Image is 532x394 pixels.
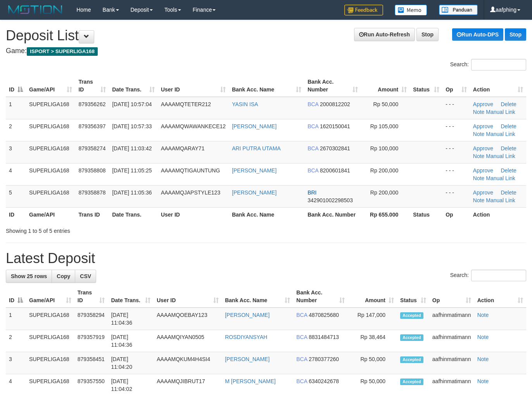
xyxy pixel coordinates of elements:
span: Show 25 rows [11,273,47,279]
span: Copy 8831484713 to clipboard [309,334,339,340]
div: Showing 1 to 5 of 5 entries [6,224,216,235]
td: aafhinmatimann [429,330,474,352]
span: Copy [57,273,70,279]
span: AAAAMQJAPSTYLE123 [161,189,220,196]
input: Search: [471,270,526,281]
a: Copy [52,270,75,283]
td: 879358294 [74,308,108,330]
h1: Deposit List [6,28,526,43]
a: [PERSON_NAME] [225,356,269,362]
th: Bank Acc. Number: activate to sort column ascending [304,75,361,97]
td: 3 [6,141,26,163]
span: AAAAMQTIGAUNTUNG [161,167,220,174]
span: [DATE] 10:57:33 [112,123,152,129]
td: AAAAMQIYAN0505 [154,330,222,352]
a: Manual Link [486,175,515,181]
span: [DATE] 11:05:25 [112,167,152,174]
td: - - - [442,97,470,119]
a: Run Auto-DPS [452,28,503,41]
th: Game/API [26,207,75,222]
th: Rp 655.000 [361,207,410,222]
span: 879358878 [78,189,105,196]
a: Approve [473,123,493,129]
th: Date Trans.: activate to sort column ascending [109,75,158,97]
span: Copy 1620150041 to clipboard [320,123,350,129]
a: Note [473,109,485,115]
a: Note [477,312,489,318]
th: Bank Acc. Number [304,207,361,222]
a: Manual Link [486,153,515,159]
a: Delete [501,145,516,151]
td: 3 [6,352,26,374]
span: BRI [307,189,316,196]
img: Button%20Memo.svg [395,5,427,15]
td: 879358451 [74,352,108,374]
a: Manual Link [486,109,515,115]
th: User ID [158,207,229,222]
td: - - - [442,163,470,185]
a: Approve [473,189,493,196]
a: ARI PUTRA UTAMA [232,145,281,151]
a: Run Auto-Refresh [354,28,415,41]
th: User ID: activate to sort column ascending [154,286,222,308]
a: Approve [473,101,493,107]
a: Delete [501,189,516,196]
th: Op: activate to sort column ascending [429,286,474,308]
span: Rp 100,000 [370,145,398,151]
td: SUPERLIGA168 [26,330,74,352]
span: ISPORT > SUPERLIGA168 [27,47,98,56]
th: Status: activate to sort column ascending [410,75,442,97]
td: 879357919 [74,330,108,352]
span: CSV [80,273,91,279]
span: 879358808 [78,167,105,174]
a: Manual Link [486,197,515,203]
a: Manual Link [486,131,515,137]
a: Note [473,175,485,181]
td: SUPERLIGA168 [26,97,75,119]
td: - - - [442,141,470,163]
th: ID: activate to sort column descending [6,286,26,308]
span: Copy 6340242678 to clipboard [309,378,339,384]
a: Delete [501,167,516,174]
a: Note [473,197,485,203]
span: 879358274 [78,145,105,151]
span: BCA [296,312,307,318]
td: AAAAMQKUM4H4SI4 [154,352,222,374]
a: Note [473,153,485,159]
span: BCA [296,334,307,340]
span: BCA [307,123,318,129]
a: Note [477,378,489,384]
th: Trans ID [75,207,109,222]
td: [DATE] 11:04:36 [108,308,154,330]
td: Rp 50,000 [348,352,397,374]
td: 4 [6,163,26,185]
a: CSV [75,270,96,283]
a: Show 25 rows [6,270,52,283]
a: Note [473,131,485,137]
img: panduan.png [439,5,478,15]
a: Stop [416,28,439,41]
th: Bank Acc. Name [229,207,304,222]
label: Search: [450,270,526,281]
span: Rp 200,000 [370,167,398,174]
label: Search: [450,59,526,71]
span: AAAAMQARAY71 [161,145,205,151]
th: Amount: activate to sort column ascending [361,75,410,97]
td: 5 [6,185,26,207]
span: Copy 8200601841 to clipboard [320,167,350,174]
span: Accepted [400,356,423,363]
th: Status: activate to sort column ascending [397,286,429,308]
th: Bank Acc. Number: activate to sort column ascending [293,286,348,308]
a: Delete [501,101,516,107]
th: Date Trans.: activate to sort column ascending [108,286,154,308]
th: User ID: activate to sort column ascending [158,75,229,97]
span: 879356397 [78,123,105,129]
th: Op: activate to sort column ascending [442,75,470,97]
a: Note [477,334,489,340]
h1: Latest Deposit [6,251,526,266]
input: Search: [471,59,526,71]
span: BCA [307,101,318,107]
th: Trans ID: activate to sort column ascending [74,286,108,308]
td: [DATE] 11:04:20 [108,352,154,374]
a: [PERSON_NAME] [225,312,269,318]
